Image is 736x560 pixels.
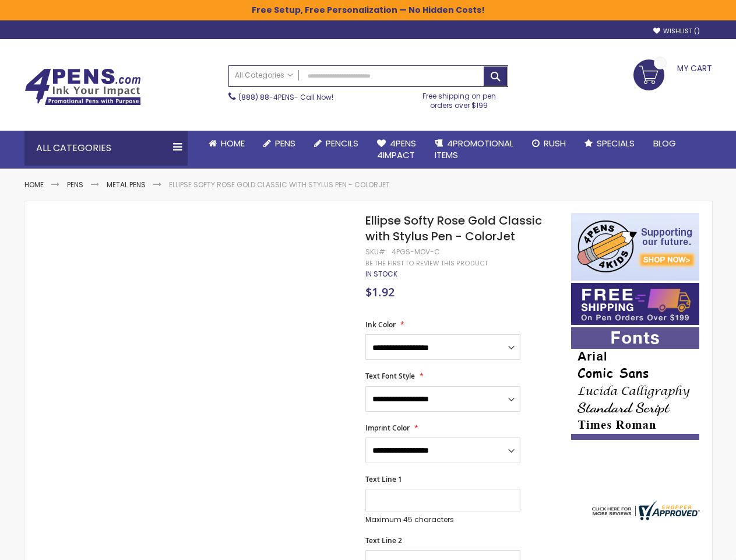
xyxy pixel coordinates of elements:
[305,131,368,156] a: Pencils
[653,137,676,149] span: Blog
[575,131,644,156] a: Specials
[571,327,699,440] img: font-personalization-examples
[644,131,685,156] a: Blog
[392,247,440,257] div: 4PGS-MOV-C
[365,371,415,381] span: Text Font Style
[365,269,397,279] div: Availability
[275,137,295,149] span: Pens
[365,515,520,524] p: Maximum 45 characters
[235,71,293,80] span: All Categories
[523,131,575,156] a: Rush
[365,212,542,244] span: Ellipse Softy Rose Gold Classic with Stylus Pen - ColorJet
[377,137,416,161] span: 4Pens 4impact
[67,180,83,190] a: Pens
[368,131,425,169] a: 4Pens4impact
[365,269,397,279] span: In stock
[365,247,387,257] strong: SKU
[107,180,146,190] a: Metal Pens
[571,283,699,325] img: Free shipping on orders over $199
[365,284,395,300] span: $1.92
[326,137,358,149] span: Pencils
[365,423,410,433] span: Imprint Color
[425,131,523,169] a: 4PROMOTIONALITEMS
[544,137,566,149] span: Rush
[365,320,396,330] span: Ink Color
[365,474,402,484] span: Text Line 1
[589,501,700,520] img: 4pens.com widget logo
[221,137,245,149] span: Home
[24,180,44,190] a: Home
[571,213,699,281] img: 4pens 4 kids
[229,66,299,85] a: All Categories
[365,259,488,268] a: Be the first to review this product
[199,131,254,156] a: Home
[254,131,305,156] a: Pens
[169,180,390,190] li: Ellipse Softy Rose Gold Classic with Stylus Pen - ColorJet
[597,137,635,149] span: Specials
[238,92,333,102] span: - Call Now!
[24,131,188,166] div: All Categories
[435,137,513,161] span: 4PROMOTIONAL ITEMS
[410,87,508,110] div: Free shipping on pen orders over $199
[653,27,700,36] a: Wishlist
[238,92,294,102] a: (888) 88-4PENS
[24,68,141,106] img: 4Pens Custom Pens and Promotional Products
[589,513,700,523] a: 4pens.com certificate URL
[365,535,402,545] span: Text Line 2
